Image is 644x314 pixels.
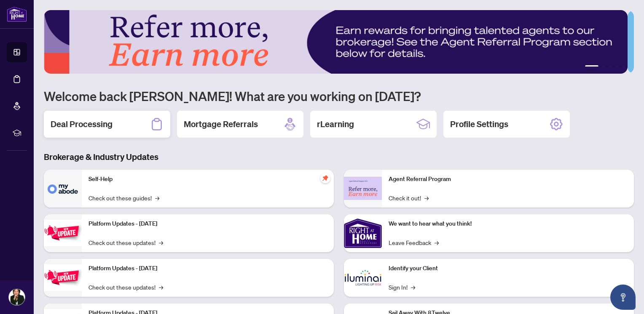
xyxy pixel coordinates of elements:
[411,282,415,292] span: →
[424,193,429,202] span: →
[389,264,627,273] p: Identify your Client
[622,65,625,69] button: 5
[585,65,598,69] button: 1
[89,175,327,184] p: Self-Help
[44,88,634,104] h1: Welcome back [PERSON_NAME]! What are you working on [DATE]?
[155,193,159,202] span: →
[344,177,382,200] img: Agent Referral Program
[44,10,628,74] img: Slide 0
[44,264,82,291] img: Platform Updates - July 8, 2025
[320,173,330,183] span: pushpin
[51,118,113,130] h2: Deal Processing
[615,65,619,69] button: 4
[44,170,82,208] img: Self-Help
[450,118,508,130] h2: Profile Settings
[344,259,382,297] img: Identify your Client
[89,238,163,247] a: Check out these updates!→
[89,193,159,202] a: Check out these guides!→
[389,193,429,202] a: Check it out!→
[610,285,636,310] button: Open asap
[184,118,258,130] h2: Mortgage Referrals
[159,282,163,292] span: →
[89,282,163,292] a: Check out these updates!→
[89,219,327,229] p: Platform Updates - [DATE]
[609,65,612,69] button: 3
[435,238,439,247] span: →
[389,175,627,184] p: Agent Referral Program
[389,282,415,292] a: Sign In!→
[44,151,634,163] h3: Brokerage & Industry Updates
[7,6,27,22] img: logo
[602,65,605,69] button: 2
[89,264,327,273] p: Platform Updates - [DATE]
[44,220,82,246] img: Platform Updates - July 21, 2025
[159,238,163,247] span: →
[344,214,382,252] img: We want to hear what you think!
[389,219,627,229] p: We want to hear what you think!
[389,238,439,247] a: Leave Feedback→
[9,289,25,305] img: Profile Icon
[317,118,354,130] h2: rLearning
